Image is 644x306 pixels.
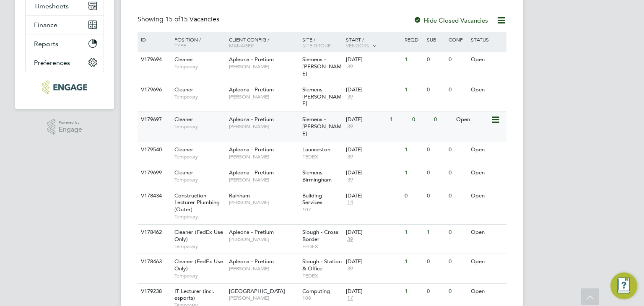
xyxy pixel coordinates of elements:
[229,228,274,236] span: Apleona - Pretium
[425,32,447,47] div: Sub
[302,272,342,279] span: FEDEX
[346,116,386,123] div: [DATE]
[469,82,505,98] div: Open
[229,86,274,93] span: Apleona - Pretium
[174,86,193,93] span: Cleaner
[402,188,424,204] div: 0
[425,284,447,299] div: 0
[139,52,168,67] div: V179694
[174,228,223,243] span: Cleaner (FedEx Use Only)
[229,192,250,199] span: Rainham
[174,93,225,100] span: Temporary
[346,153,354,161] span: 39
[302,56,342,77] span: Siemens - [PERSON_NAME]
[469,52,505,67] div: Open
[302,258,342,272] span: Slough - Station & Office
[139,284,168,299] div: V179238
[346,63,354,70] span: 39
[346,86,400,93] div: [DATE]
[402,32,424,47] div: Reqd
[302,146,330,153] span: Launceston
[346,199,354,206] span: 14
[302,295,342,301] span: 108
[447,165,468,181] div: 0
[174,176,225,183] span: Temporary
[229,116,274,123] span: Apleona - Pretium
[174,56,193,63] span: Cleaner
[425,165,447,181] div: 0
[139,254,168,270] div: V178463
[139,82,168,98] div: V179696
[302,42,331,49] span: Site Group
[302,228,338,243] span: Slough - Cross Border
[174,192,220,213] span: Construction Lecturer Plumbing (Outer)
[174,123,225,130] span: Temporary
[139,142,168,158] div: V179540
[302,116,342,137] span: Siemens - [PERSON_NAME]
[402,284,424,299] div: 1
[454,112,491,127] div: Open
[469,32,505,47] div: Status
[469,284,505,299] div: Open
[139,225,168,240] div: V178462
[402,225,424,240] div: 1
[229,295,298,301] span: [PERSON_NAME]
[174,146,193,153] span: Cleaner
[229,146,274,153] span: Apleona - Pretium
[139,112,168,127] div: V179697
[168,32,227,52] div: Position /
[447,142,468,158] div: 0
[447,254,468,270] div: 0
[302,243,342,250] span: FEDEX
[26,53,104,72] button: Preferences
[174,153,225,160] span: Temporary
[346,229,400,236] div: [DATE]
[174,272,225,279] span: Temporary
[346,295,354,302] span: 17
[174,63,225,70] span: Temporary
[139,165,168,181] div: V179699
[402,82,424,98] div: 1
[346,192,400,200] div: [DATE]
[302,192,322,206] span: Building Services
[447,52,468,67] div: 0
[346,288,400,295] div: [DATE]
[302,169,332,183] span: Siemens Birmingham
[346,258,400,265] div: [DATE]
[300,32,344,52] div: Site /
[402,52,424,67] div: 1
[410,112,432,127] div: 0
[174,116,193,123] span: Cleaner
[229,199,298,206] span: [PERSON_NAME]
[229,169,274,176] span: Apleona - Pretium
[229,236,298,243] span: [PERSON_NAME]
[139,188,168,204] div: V178434
[432,112,454,127] div: 0
[174,288,214,302] span: IT Lecturer (incl. esports)
[447,32,468,47] div: Conf
[165,15,219,23] span: 15 Vacancies
[346,176,354,184] span: 39
[229,288,285,295] span: [GEOGRAPHIC_DATA]
[469,188,505,204] div: Open
[425,188,447,204] div: 0
[346,42,369,49] span: Vendors
[402,165,424,181] div: 1
[469,225,505,240] div: Open
[59,119,82,126] span: Powered by
[174,243,225,250] span: Temporary
[425,82,447,98] div: 0
[174,213,225,220] span: Temporary
[229,153,298,160] span: [PERSON_NAME]
[447,284,468,299] div: 0
[34,59,70,67] span: Preferences
[229,265,298,272] span: [PERSON_NAME]
[425,142,447,158] div: 0
[25,80,104,94] a: Go to home page
[34,2,69,10] span: Timesheets
[302,153,342,160] span: FEDEX
[229,42,254,49] span: Manager
[425,225,447,240] div: 1
[346,265,354,272] span: 39
[413,16,488,24] label: Hide Closed Vacancies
